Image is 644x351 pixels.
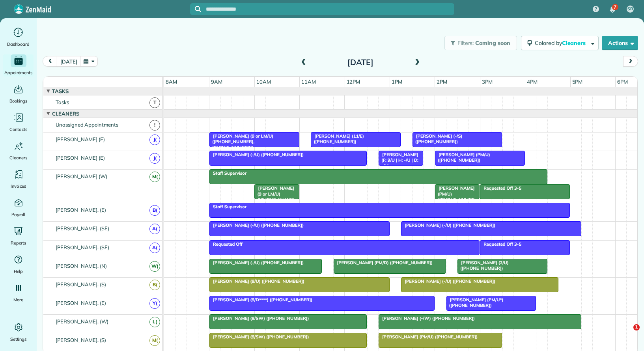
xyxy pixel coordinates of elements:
[3,83,34,105] a: Bookings
[616,78,629,85] span: 6pm
[50,88,70,94] span: Tasks
[3,196,34,218] a: Payroll
[149,224,160,234] span: A(
[209,260,304,265] span: [PERSON_NAME] (-/U) ([PHONE_NUMBER])
[457,39,474,47] span: Filters:
[623,56,638,67] button: next
[9,97,28,105] span: Bookings
[11,182,26,190] span: Invoices
[209,78,224,85] span: 9am
[435,185,475,208] span: [PERSON_NAME] (PM/U) ([PHONE_NUMBER])
[149,335,160,346] span: M(
[209,170,247,176] span: Staff Supervisor
[54,155,106,161] span: [PERSON_NAME] (E)
[209,278,305,284] span: [PERSON_NAME] (9/U) ([PHONE_NUMBER])
[149,153,160,164] span: J(
[209,334,309,340] span: [PERSON_NAME] (9/SW) ([PHONE_NUMBER])
[209,204,247,209] span: Staff Supervisor
[149,317,160,327] span: L(
[254,185,295,219] span: [PERSON_NAME] (9 or LM/U) ([PHONE_NUMBER], [PHONE_NUMBER])
[149,261,160,272] span: W(
[535,39,588,47] span: Colored by
[390,78,404,85] span: 1pm
[209,241,243,247] span: Requested Off
[54,225,111,232] span: [PERSON_NAME]. (SE)
[3,253,34,275] a: Help
[50,110,81,117] span: Cleaners
[57,56,80,67] button: [DATE]
[9,154,27,162] span: Cleaners
[333,260,433,265] span: [PERSON_NAME] (PM/D) ([PHONE_NUMBER])
[7,40,30,48] span: Dashboard
[54,300,108,306] span: [PERSON_NAME]. (E)
[310,133,364,144] span: [PERSON_NAME] (11/E) ([PHONE_NUMBER])
[3,321,34,343] a: Settings
[521,36,599,50] button: Colored byCleaners
[345,78,362,85] span: 12pm
[435,78,449,85] span: 2pm
[195,6,201,12] svg: Focus search
[11,211,26,218] span: Payroll
[3,225,34,247] a: Reports
[3,111,34,133] a: Contacts
[149,280,160,290] span: B(
[378,316,475,321] span: [PERSON_NAME] (-/W) ([PHONE_NUMBER])
[602,36,638,50] button: Actions
[562,39,587,47] span: Cleaners
[412,133,463,144] span: [PERSON_NAME] (-/S) ([PHONE_NUMBER])
[11,239,26,247] span: Reports
[209,222,304,228] span: [PERSON_NAME] (-/U) ([PHONE_NUMBER])
[627,6,633,12] span: SR
[54,318,110,325] span: [PERSON_NAME]. (W)
[480,78,494,85] span: 3pm
[149,134,160,145] span: J(
[378,334,478,340] span: [PERSON_NAME] (PM/U) ([PHONE_NUMBER])
[3,168,34,190] a: Invoices
[209,152,304,157] span: [PERSON_NAME] (-/U) ([PHONE_NUMBER])
[10,335,27,343] span: Settings
[149,120,160,131] span: !
[54,263,108,269] span: [PERSON_NAME]. (N)
[54,136,106,142] span: [PERSON_NAME] (E)
[3,26,34,48] a: Dashboard
[571,78,584,85] span: 5pm
[149,298,160,309] span: Y(
[209,316,309,321] span: [PERSON_NAME] (9/SW) ([PHONE_NUMBER])
[54,244,111,250] span: [PERSON_NAME]. (SE)
[54,207,108,213] span: [PERSON_NAME]. (E)
[633,324,640,330] span: 1
[617,324,636,343] iframe: Intercom live chat
[3,140,34,162] a: Cleaners
[378,152,418,169] span: [PERSON_NAME] (F: 9/U | H: -/U | D: -/U)
[525,78,539,85] span: 4pm
[149,172,160,182] span: M(
[3,54,34,77] a: Appointments
[13,296,23,304] span: More
[209,133,273,150] span: [PERSON_NAME] (9 or LM/U) ([PHONE_NUMBER], [PHONE_NUMBER])
[54,281,108,288] span: [PERSON_NAME]. (S)
[401,222,496,228] span: [PERSON_NAME] (-/U) ([PHONE_NUMBER])
[446,297,504,308] span: [PERSON_NAME] (PM/U*) ([PHONE_NUMBER])
[149,97,160,108] span: T
[164,78,179,85] span: 8am
[300,78,317,85] span: 11am
[43,56,58,67] button: prev
[475,39,511,47] span: Coming soon
[480,241,522,247] span: Requested Off 3-5
[311,58,410,67] h2: [DATE]
[614,4,616,10] span: 7
[54,99,71,105] span: Tasks
[401,278,496,284] span: [PERSON_NAME] (-/U) ([PHONE_NUMBER])
[149,205,160,216] span: B(
[14,267,23,275] span: Help
[54,173,109,179] span: [PERSON_NAME] (W)
[435,152,490,163] span: [PERSON_NAME] (PM/U) ([PHONE_NUMBER])
[190,6,201,12] button: Focus search
[255,78,273,85] span: 10am
[604,1,621,18] div: 7 unread notifications
[54,337,108,343] span: [PERSON_NAME]. (S)
[209,297,313,302] span: [PERSON_NAME] (9/D****) ([PHONE_NUMBER])
[9,125,27,133] span: Contacts
[457,260,509,271] span: [PERSON_NAME] (2/U) ([PHONE_NUMBER])
[4,69,33,77] span: Appointments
